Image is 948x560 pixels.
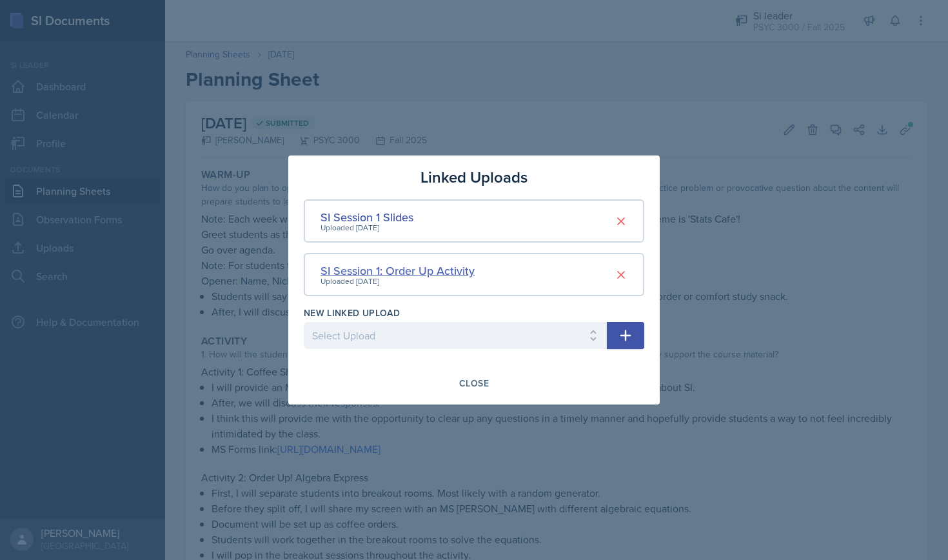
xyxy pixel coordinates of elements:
div: SI Session 1: Order Up Activity [321,262,475,279]
div: Close [459,378,489,388]
div: SI Session 1 Slides [321,208,413,226]
h3: Linked Uploads [420,166,528,189]
label: New Linked Upload [304,306,400,319]
button: Close [451,372,497,394]
div: Uploaded [DATE] [321,275,475,287]
div: Uploaded [DATE] [321,222,413,234]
